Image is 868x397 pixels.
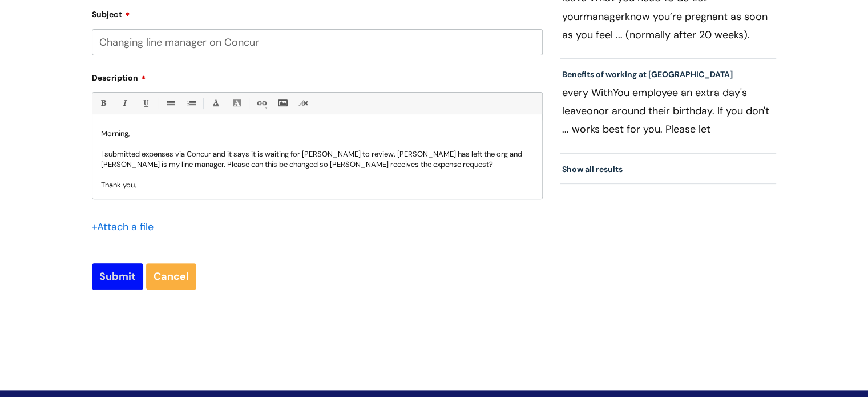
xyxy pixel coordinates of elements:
label: Subject [92,6,543,19]
p: Morning, [101,129,534,139]
a: Cancel [146,263,196,290]
p: I submitted expenses via Concur and it says it is waiting for [PERSON_NAME] to review. [PERSON_NA... [101,149,534,170]
div: Attach a file [92,218,160,236]
a: Italic (Ctrl-I) [117,96,131,110]
a: Remove formatting (Ctrl-\) [296,96,310,110]
input: Submit [92,263,143,290]
a: 1. Ordered List (Ctrl-Shift-8) [184,96,198,110]
a: Link [254,96,268,110]
p: every WithYou employee an extra day's leave or around their birthday. If you don't ... works best... [562,83,774,138]
a: Bold (Ctrl-B) [96,96,110,110]
a: Insert Image... [275,96,289,110]
a: • Unordered List (Ctrl-Shift-7) [163,96,177,110]
a: Benefits of working at [GEOGRAPHIC_DATA] [562,69,733,79]
a: Show all results [562,164,623,174]
a: Back Color [229,96,244,110]
span: manager [583,10,625,23]
label: Description [92,69,543,83]
p: Thank you, [101,180,534,190]
a: Font Color [208,96,223,110]
a: Underline(Ctrl-U) [138,96,152,110]
span: on [587,104,599,118]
